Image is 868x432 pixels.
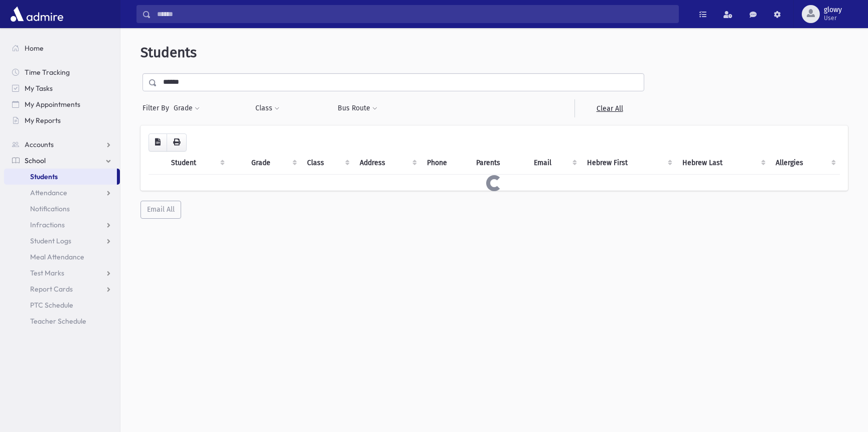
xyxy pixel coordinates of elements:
span: My Appointments [25,100,80,109]
span: Students [140,44,197,61]
button: Class [255,99,280,117]
button: Email All [140,201,181,219]
a: Attendance [4,185,120,201]
th: Phone [421,152,470,175]
span: Report Cards [30,284,73,294]
a: Meal Attendance [4,249,120,265]
span: PTC Schedule [30,301,73,310]
th: Student [165,152,229,175]
span: School [25,156,46,165]
a: Student Logs [4,233,120,249]
th: Address [354,152,421,175]
th: Class [301,152,354,175]
span: Infractions [30,220,65,229]
a: Notifications [4,201,120,217]
span: Attendance [30,188,67,197]
a: Teacher Schedule [4,313,120,329]
button: Bus Route [337,99,378,117]
span: Accounts [25,140,54,149]
button: CSV [149,133,167,152]
span: User [824,14,842,22]
button: Grade [173,99,200,117]
span: Students [30,172,58,181]
a: Test Marks [4,265,120,281]
span: Test Marks [30,268,64,277]
span: Notifications [30,204,70,213]
a: Home [4,40,120,56]
th: Grade [245,152,301,175]
span: Meal Attendance [30,252,84,261]
span: glowy [824,6,842,14]
span: Teacher Schedule [30,317,86,326]
span: Time Tracking [25,68,70,77]
a: School [4,153,120,169]
span: Filter By [142,103,173,113]
a: PTC Schedule [4,297,120,313]
a: My Reports [4,112,120,128]
a: My Tasks [4,80,120,96]
th: Hebrew Last [676,152,770,175]
a: Report Cards [4,281,120,297]
a: Students [4,169,117,185]
a: Time Tracking [4,64,120,80]
button: Print [167,133,187,152]
img: AdmirePro [8,4,66,24]
a: Clear All [574,99,644,117]
span: Home [25,44,44,53]
span: Student Logs [30,236,71,245]
th: Hebrew First [581,152,676,175]
a: Infractions [4,217,120,233]
span: My Tasks [25,84,53,93]
input: Search [151,5,678,23]
a: Accounts [4,136,120,153]
span: My Reports [25,116,61,125]
th: Allergies [770,152,840,175]
th: Email [528,152,581,175]
a: My Appointments [4,96,120,112]
th: Parents [470,152,528,175]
